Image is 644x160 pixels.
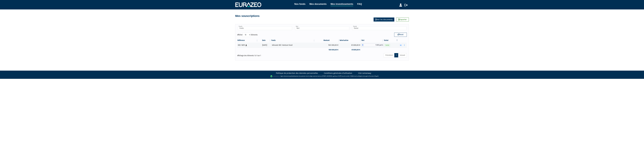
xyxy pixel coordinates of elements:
a: Exporter [396,17,409,22]
th: Statut : activer pour trier la colonne par ordre d&eacute;croissant [384,38,398,43]
div: [DATE] [259,44,270,46]
a: Précédent [384,53,394,57]
a: Lemonway [285,75,291,77]
button: Reset [394,33,407,37]
a: Registre des agents financiers (Regafi) [359,75,378,77]
a: Nos fonds [294,2,305,6]
a: 1 [394,53,398,57]
a: Suivant [398,53,407,57]
td: 61 800,00 € [340,43,361,48]
th: Fonds: activer pour trier la colonne par ordre croissant [271,38,315,43]
div: Idinvest HEC Venture Fund [272,44,314,46]
td: 100 000,00 € [315,48,340,52]
a: CGU Lemonway [358,72,371,74]
img: logo-lemonway.png [270,75,280,78]
a: Mes documents [309,2,327,6]
div: - Agent de (établissement de paiement dont le siège social est situé au [STREET_ADDRESS], agréé p... [3,75,641,78]
td: 100 000,00 € [315,43,340,48]
td: 61 800,00 € [340,48,361,52]
span: B [361,43,364,47]
a: FAQ [357,2,362,6]
th: Référence : activer pour trier la colonne par ordre croissant [237,38,258,43]
div: B - Idinvest HEC Venture Fund [361,43,384,47]
span: Valide [385,44,390,46]
span: 1 000 parts [364,43,384,47]
a: Politique de protection des données personnelles [276,72,318,74]
h4: Mes souscriptions [235,14,259,17]
a: Mes investissements [331,2,353,6]
div: Affichage des éléments 1 à 1 sur 1 [237,53,306,57]
select: Afficheréléments [243,33,251,37]
th: Part: activer pour trier la colonne par ordre croissant [361,38,384,43]
i: [Français] Personne physique [246,44,247,46]
th: Montant: activer pour trier la colonne par ordre croissant [315,38,340,43]
th: Date: activer pour trier la colonne par ordre croissant [258,38,271,43]
a: Voir les documents [374,17,394,22]
div: HEC-5851 [238,44,257,46]
label: Afficher éléments [237,33,258,37]
img: 1732889491-logotype_eurazeo_blanc_rvb.png [235,2,261,7]
a: Conditions générales d'utilisation [324,72,352,74]
th: Valorisation: activer pour trier la colonne par ordre croissant [340,38,361,43]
